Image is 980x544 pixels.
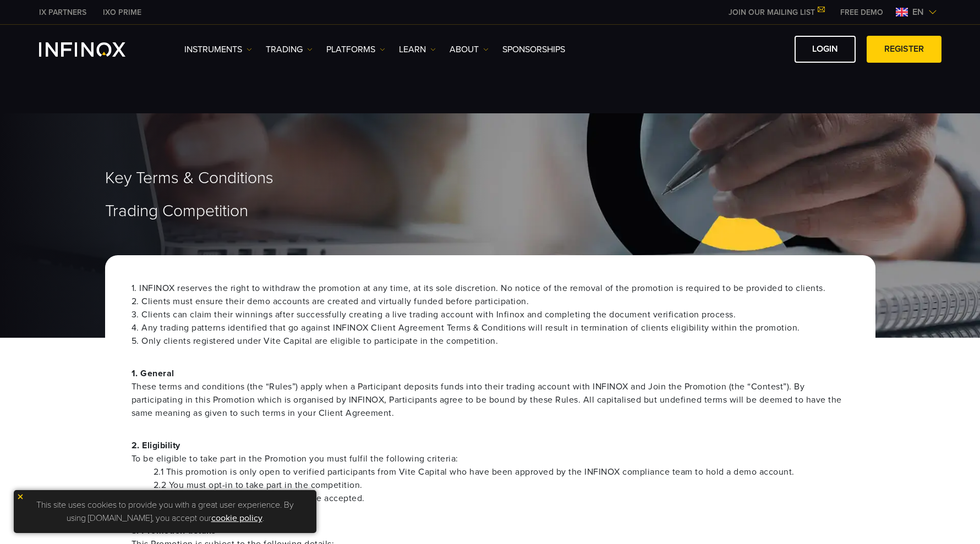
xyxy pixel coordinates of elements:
[795,36,856,63] a: LOGIN
[31,7,95,18] a: INFINOX
[832,7,891,18] a: INFINOX MENU
[502,43,565,56] a: SPONSORSHIPS
[105,168,273,189] span: Key Terms & Conditions
[19,496,311,527] p: This site uses cookies to provide you with a great user experience. By using [DOMAIN_NAME], you a...
[154,479,849,492] li: 2.2 You must opt-in to take part in the competition.
[266,43,313,56] a: TRADING
[154,492,849,505] li: 2.3 Only one entry per participant will be accepted.
[17,493,24,501] img: yellow close icon
[132,334,849,348] li: 5. Only clients registered under Vite Capital are eligible to participate in the competition.
[39,42,151,57] a: INFINOX Logo
[132,367,849,420] p: 1. General
[908,6,928,19] span: en
[211,513,262,524] a: cookie policy
[132,439,849,465] p: 2. Eligibility
[720,8,832,17] a: JOIN OUR MAILING LIST
[95,7,150,18] a: INFINOX
[867,36,941,63] a: REGISTER
[132,452,849,465] span: To be eligible to take part in the Promotion you must fulfil the following criteria:
[132,282,849,295] li: 1. INFINOX reserves the right to withdraw the promotion at any time, at its sole discretion. No n...
[184,43,252,56] a: Instruments
[105,202,875,220] h1: Trading Competition
[132,380,849,420] span: These terms and conditions (the “Rules”) apply when a Participant deposits funds into their tradi...
[154,465,849,479] li: 2.1 This promotion is only open to verified participants from Vite Capital who have been approved...
[132,308,849,321] li: 3. Clients can claim their winnings after successfully creating a live trading account with Infin...
[326,43,385,56] a: PLATFORMS
[132,295,849,308] li: 2. Clients must ensure their demo accounts are created and virtually funded before participation.
[132,321,849,334] li: 4. Any trading patterns identified that go against INFINOX Client Agreement Terms & Conditions wi...
[399,43,436,56] a: Learn
[450,43,489,56] a: ABOUT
